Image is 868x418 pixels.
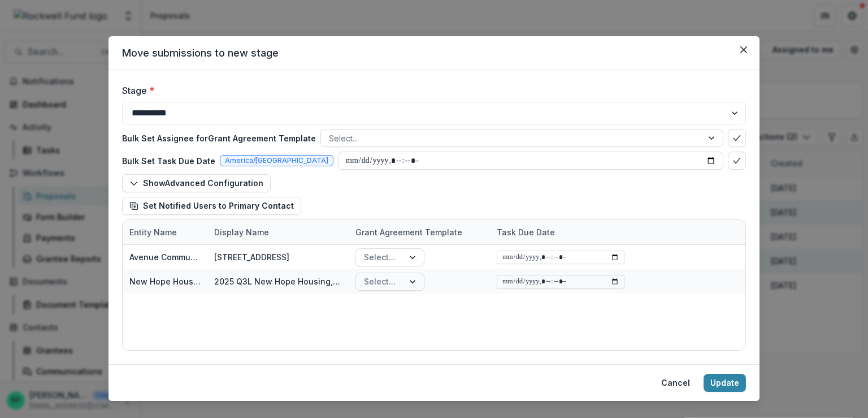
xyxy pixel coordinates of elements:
[214,275,342,287] div: 2025 Q3L New Hope Housing, Inc.
[129,251,201,263] div: Avenue Community Development Corporation
[490,220,631,244] div: Task Due Date
[122,174,271,192] button: ShowAdvanced Configuration
[207,220,349,244] div: Display Name
[490,226,562,238] div: Task Due Date
[349,226,469,238] div: Grant Agreement Template
[349,220,490,244] div: Grant Agreement Template
[123,220,207,244] div: Entity Name
[728,152,746,170] button: bulk-confirm-option
[214,251,289,263] div: [STREET_ADDRESS]
[207,226,276,238] div: Display Name
[122,132,316,144] p: Bulk Set Assignee for Grant Agreement Template
[129,275,201,287] div: New Hope Housing, Inc.
[122,84,739,97] label: Stage
[654,374,697,392] button: Cancel
[728,129,746,147] button: bulk-confirm-option
[225,157,328,165] span: America/[GEOGRAPHIC_DATA]
[122,197,301,215] button: Set Notified Users to Primary Contact
[704,374,746,392] button: Update
[108,36,759,70] header: Move submissions to new stage
[123,226,184,238] div: Entity Name
[735,41,753,59] button: Close
[122,155,215,167] p: Bulk Set Task Due Date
